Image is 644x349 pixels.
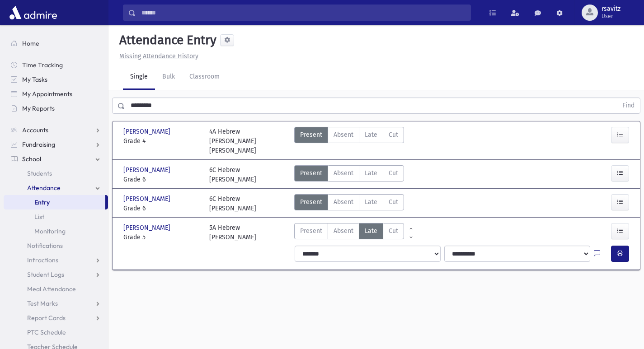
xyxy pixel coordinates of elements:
[4,166,108,181] a: Students
[123,194,172,204] span: [PERSON_NAME]
[602,5,620,13] span: rsavitz
[22,140,55,149] span: Fundraising
[365,168,377,178] span: Late
[365,130,377,140] span: Late
[119,52,198,60] u: Missing Attendance History
[4,195,105,209] a: Entry
[334,226,353,236] span: Absent
[4,181,108,195] a: Attendance
[4,137,108,152] a: Fundraising
[116,33,216,48] h5: Attendance Entry
[123,223,172,233] span: [PERSON_NAME]
[22,75,47,84] span: My Tasks
[27,285,76,293] span: Meal Attendance
[4,72,108,87] a: My Tasks
[4,238,108,253] a: Notifications
[294,127,404,155] div: AttTypes
[34,213,44,221] span: List
[365,226,377,236] span: Late
[334,130,353,140] span: Absent
[27,328,66,336] span: PTC Schedule
[4,152,108,166] a: School
[22,61,63,69] span: Time Tracking
[4,325,108,340] a: PTC Schedule
[300,130,322,140] span: Present
[294,223,404,242] div: AttTypes
[294,194,404,213] div: AttTypes
[4,296,108,311] a: Test Marks
[22,90,72,98] span: My Appointments
[4,87,108,101] a: My Appointments
[27,314,66,322] span: Report Cards
[4,253,108,267] a: Infractions
[182,65,227,90] a: Classroom
[617,98,640,113] button: Find
[155,65,182,90] a: Bulk
[4,311,108,325] a: Report Cards
[294,165,404,184] div: AttTypes
[123,127,172,136] span: [PERSON_NAME]
[4,282,108,296] a: Meal Attendance
[22,104,55,112] span: My Reports
[209,165,256,184] div: 6C Hebrew [PERSON_NAME]
[22,126,48,134] span: Accounts
[300,168,322,178] span: Present
[123,175,200,184] span: Grade 6
[389,197,398,207] span: Cut
[4,224,108,238] a: Monitoring
[334,168,353,178] span: Absent
[389,168,398,178] span: Cut
[209,127,286,155] div: 4A Hebrew [PERSON_NAME] [PERSON_NAME]
[123,204,200,213] span: Grade 6
[22,155,41,163] span: School
[27,270,64,279] span: Student Logs
[27,184,61,192] span: Attendance
[389,226,398,236] span: Cut
[123,233,200,242] span: Grade 5
[136,5,470,21] input: Search
[123,65,155,90] a: Single
[27,256,58,264] span: Infractions
[34,227,66,235] span: Monitoring
[4,267,108,282] a: Student Logs
[27,299,58,307] span: Test Marks
[22,39,39,47] span: Home
[4,209,108,224] a: List
[300,197,322,207] span: Present
[209,223,256,242] div: 5A Hebrew [PERSON_NAME]
[389,130,398,140] span: Cut
[209,194,256,213] div: 6C Hebrew [PERSON_NAME]
[4,58,108,72] a: Time Tracking
[4,123,108,137] a: Accounts
[4,101,108,116] a: My Reports
[334,197,353,207] span: Absent
[27,242,63,250] span: Notifications
[27,169,52,177] span: Students
[4,36,108,51] a: Home
[123,136,200,146] span: Grade 4
[300,226,322,236] span: Present
[7,4,59,22] img: AdmirePro
[123,165,172,175] span: [PERSON_NAME]
[602,13,620,20] span: User
[116,52,198,60] a: Missing Attendance History
[365,197,377,207] span: Late
[34,198,50,206] span: Entry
